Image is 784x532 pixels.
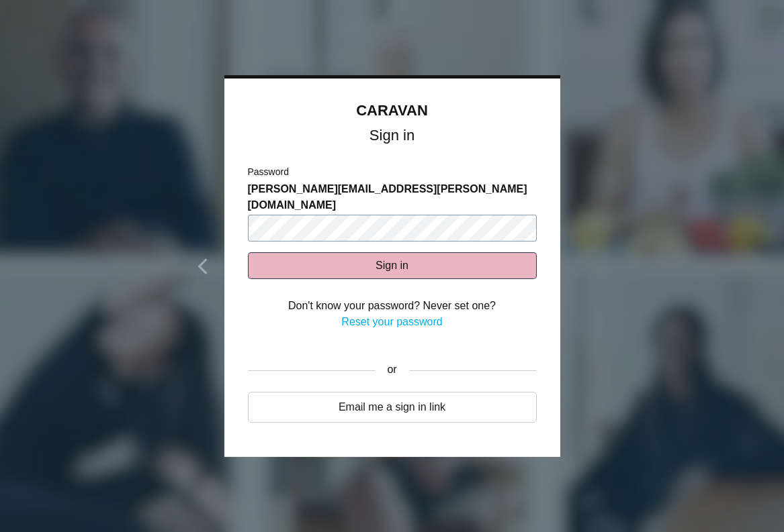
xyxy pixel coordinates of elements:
h1: Sign in [248,129,537,142]
a: CARAVAN [356,102,428,119]
div: Don't know your password? Never set one? [248,298,537,314]
span: [PERSON_NAME][EMAIL_ADDRESS][PERSON_NAME][DOMAIN_NAME] [248,181,537,213]
label: Password [248,165,289,179]
button: Sign in [248,252,537,279]
a: Reset your password [341,316,442,327]
a: Email me a sign in link [248,392,537,423]
div: or [376,354,409,387]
